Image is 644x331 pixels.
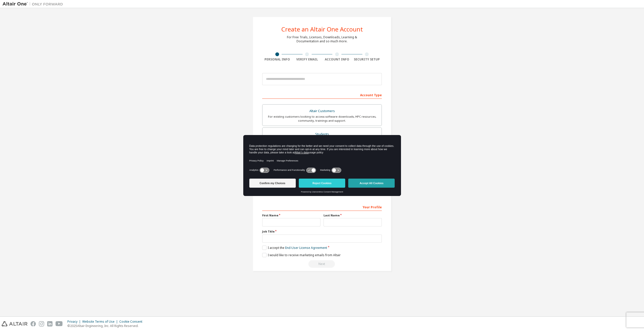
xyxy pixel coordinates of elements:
label: Job Title [262,229,382,234]
img: instagram.svg [39,321,44,326]
div: Read and acccept EULA to continue [262,260,382,268]
div: Security Setup [352,57,382,61]
div: Account Type [262,91,382,99]
div: Altair Customers [265,108,379,115]
div: Create an Altair One Account [281,26,363,32]
div: For Free Trials, Licenses, Downloads, Learning & Documentation and so much more. [287,35,357,43]
div: Verify Email [292,57,322,61]
img: linkedin.svg [47,321,52,326]
img: facebook.svg [31,321,36,326]
div: Privacy [67,320,82,324]
p: © 2025 Altair Engineering, Inc. All Rights Reserved. [67,324,145,328]
img: youtube.svg [56,321,63,326]
div: Personal Info [262,57,292,61]
label: Last Name [324,213,382,217]
div: Students [265,131,379,138]
div: Account Info [322,57,352,61]
label: I would like to receive marketing emails from Altair [262,253,341,257]
a: End-User License Agreement [285,246,327,250]
label: I accept the [262,246,327,250]
img: altair_logo.svg [2,321,28,326]
div: Website Terms of Use [82,320,119,324]
div: Cookie Consent [119,320,145,324]
label: First Name [262,213,320,217]
img: Altair One [3,2,66,7]
div: Your Profile [262,203,382,211]
div: For existing customers looking to access software downloads, HPC resources, community, trainings ... [265,115,379,123]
